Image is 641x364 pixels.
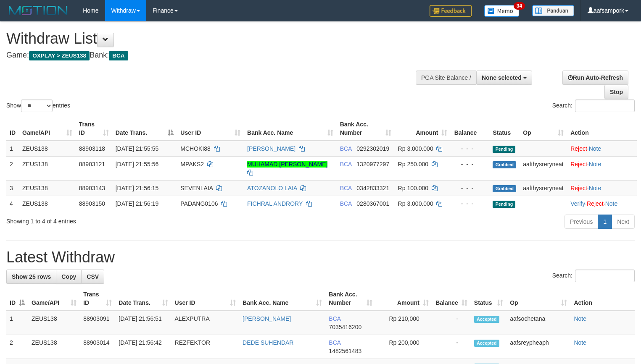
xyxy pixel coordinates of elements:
[337,117,395,141] th: Bank Acc. Number: activate to sort column ascending
[432,335,471,359] td: -
[604,85,628,99] a: Stop
[565,215,598,229] a: Previous
[79,200,105,207] span: 88903150
[575,100,635,112] input: Search:
[451,117,489,141] th: Balance
[116,161,158,168] span: [DATE] 21:55:56
[329,339,340,346] span: BCA
[19,196,76,211] td: ZEUS138
[398,145,433,152] span: Rp 3.000.000
[180,185,213,191] span: SEVENLAIA
[567,196,637,211] td: · ·
[12,273,51,280] span: Show 25 rows
[454,199,486,208] div: - - -
[239,287,325,311] th: Bank Acc. Name: activate to sort column ascending
[76,117,112,141] th: Trans ID: activate to sort column ascending
[587,200,604,207] a: Reject
[329,324,361,330] span: Copy 7035416200 to clipboard
[589,161,601,168] a: Note
[6,51,419,60] h4: Game: Bank:
[247,145,295,152] a: [PERSON_NAME]
[570,287,635,311] th: Action
[432,311,471,335] td: -
[340,200,352,207] span: BCA
[454,144,486,153] div: - - -
[19,141,76,157] td: ZEUS138
[244,117,337,141] th: Bank Acc. Name: activate to sort column ascending
[180,161,204,168] span: MPAKS2
[570,200,585,207] a: Verify
[493,146,515,153] span: Pending
[398,185,428,191] span: Rp 100.000
[474,316,499,323] span: Accepted
[29,51,90,60] span: OXPLAY > ZEUS138
[80,335,115,359] td: 88903014
[329,315,340,322] span: BCA
[340,145,352,152] span: BCA
[325,287,375,311] th: Bank Acc. Number: activate to sort column ascending
[116,145,158,152] span: [DATE] 21:55:55
[574,339,586,346] a: Note
[476,71,532,85] button: None selected
[171,287,240,311] th: User ID: activate to sort column ascending
[61,273,76,280] span: Copy
[567,180,637,196] td: ·
[243,315,291,322] a: [PERSON_NAME]
[180,200,218,207] span: PADANG0106
[81,270,104,284] a: CSV
[28,311,80,335] td: ZEUS138
[520,117,567,141] th: Op: activate to sort column ascending
[19,117,76,141] th: Game/API: activate to sort column ascending
[6,335,28,359] td: 2
[432,287,471,311] th: Balance: activate to sort column ascending
[489,117,520,141] th: Status
[6,214,261,225] div: Showing 1 to 4 of 4 entries
[6,196,19,211] td: 4
[6,30,419,47] h1: Withdraw List
[28,335,80,359] td: ZEUS138
[329,348,361,354] span: Copy 1482561483 to clipboard
[454,184,486,192] div: - - -
[112,117,177,141] th: Date Trans.: activate to sort column descending
[116,185,158,191] span: [DATE] 21:56:15
[589,185,601,191] a: Note
[376,311,432,335] td: Rp 210,000
[570,145,587,152] a: Reject
[552,270,635,282] label: Search:
[243,339,293,346] a: DEDE SUHENDAR
[79,145,105,152] span: 88903118
[115,335,171,359] td: [DATE] 21:56:42
[87,273,99,280] span: CSV
[171,311,240,335] td: ALEXPUTRA
[79,161,105,168] span: 88903121
[493,201,515,208] span: Pending
[116,200,158,207] span: [DATE] 21:56:19
[109,51,128,60] span: BCA
[6,270,56,284] a: Show 25 rows
[570,185,587,191] a: Reject
[6,117,19,141] th: ID
[395,117,451,141] th: Amount: activate to sort column ascending
[177,117,244,141] th: User ID: activate to sort column ascending
[574,315,586,322] a: Note
[340,185,352,191] span: BCA
[356,200,389,207] span: Copy 0280367001 to clipboard
[376,287,432,311] th: Amount: activate to sort column ascending
[171,335,240,359] td: REZFEKTOR
[454,160,486,168] div: - - -
[6,141,19,157] td: 1
[340,161,352,168] span: BCA
[376,335,432,359] td: Rp 200,000
[6,4,70,17] img: MOTION_logo.png
[532,5,574,16] img: panduan.png
[575,270,635,282] input: Search:
[474,340,499,347] span: Accepted
[56,270,82,284] a: Copy
[589,145,601,152] a: Note
[6,100,70,112] label: Show entries
[19,156,76,180] td: ZEUS138
[398,200,433,207] span: Rp 3.000.000
[356,145,389,152] span: Copy 0292302019 to clipboard
[562,71,628,85] a: Run Auto-Refresh
[6,311,28,335] td: 1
